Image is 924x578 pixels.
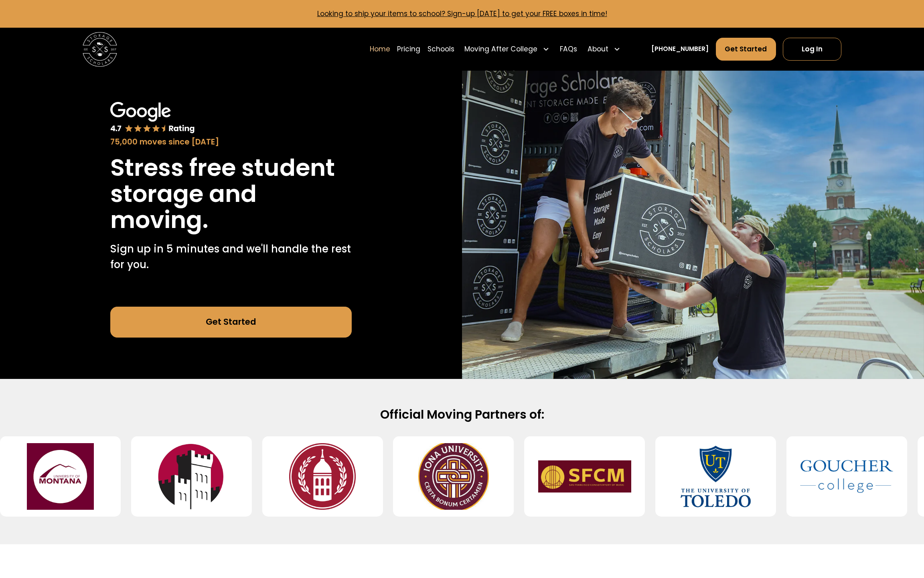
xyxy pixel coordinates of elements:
[588,44,608,55] div: About
[317,9,607,18] a: Looking to ship your items to school? Sign-up [DATE] to get your FREE boxes in time!
[110,307,352,338] a: Get Started
[651,45,709,54] a: [PHONE_NUMBER]
[407,443,500,510] img: Iona University
[783,38,841,61] a: Log In
[83,32,117,67] img: Storage Scholars main logo
[276,443,369,510] img: Southern Virginia University
[370,37,390,61] a: Home
[110,155,352,233] h1: Stress free student storage and moving.
[397,37,420,61] a: Pricing
[669,443,762,510] img: University of Toledo
[110,136,352,148] div: 75,000 moves since [DATE]
[538,443,631,510] img: San Francisco Conservatory of Music
[716,38,776,61] a: Get Started
[186,407,738,422] h2: Official Moving Partners of:
[462,71,924,379] img: Storage Scholars makes moving and storage easy.
[110,102,195,134] img: Google 4.7 star rating
[464,44,537,55] div: Moving After College
[14,443,107,510] img: University of Montana
[800,443,893,510] img: Goucher College
[560,37,577,61] a: FAQs
[110,241,352,272] p: Sign up in 5 minutes and we'll handle the rest for you.
[428,37,454,61] a: Schools
[145,443,238,510] img: Manhattanville University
